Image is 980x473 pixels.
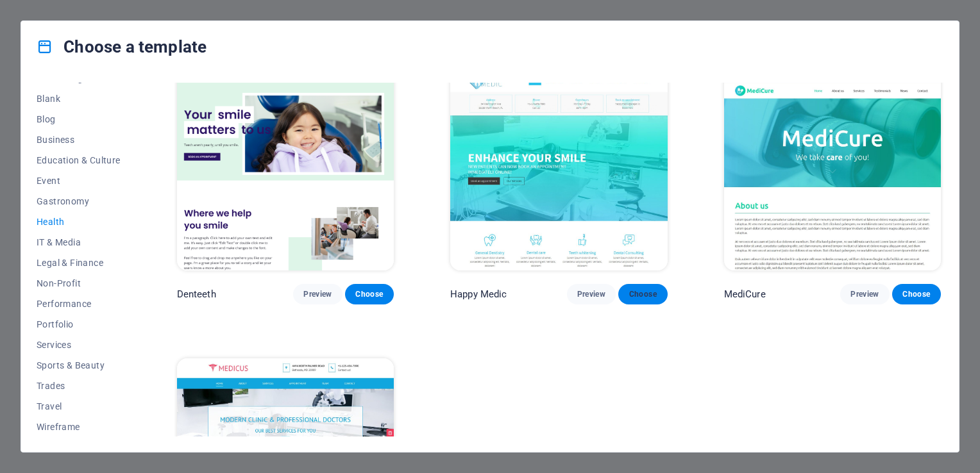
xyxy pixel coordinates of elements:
span: Education & Culture [37,155,121,165]
span: Preview [577,289,605,299]
span: Sports & Beauty [37,360,121,370]
span: Choose [629,289,657,299]
img: Happy Medic [450,71,667,270]
button: Trades [37,376,121,396]
span: Gastronomy [37,196,121,206]
button: Portfolio [37,314,121,335]
span: IT & Media [37,237,121,247]
button: Education & Culture [37,150,121,170]
h4: Choose a template [37,37,207,57]
button: Wireframe [37,417,121,437]
span: Trades [37,381,121,391]
p: Denteeth [177,288,216,301]
button: IT & Media [37,232,121,253]
button: Services [37,335,121,355]
button: Choose [345,284,394,304]
button: Preview [840,284,889,304]
span: Travel [37,401,121,411]
button: Preview [293,284,342,304]
span: Health [37,217,121,227]
img: MediCure [724,71,941,270]
button: Blog [37,109,121,129]
span: Choose [902,289,931,299]
span: Blank [37,94,121,104]
span: Preview [303,289,332,299]
button: Performance [37,294,121,314]
p: MediCure [724,288,766,301]
button: Event [37,170,121,191]
button: Legal & Finance [37,253,121,273]
button: Blank [37,88,121,109]
span: Portfolio [37,319,121,329]
span: Non-Profit [37,278,121,288]
p: Happy Medic [450,288,507,301]
span: Preview [850,289,879,299]
button: Preview [567,284,616,304]
button: Choose [618,284,667,304]
button: Business [37,129,121,150]
span: Legal & Finance [37,258,121,268]
span: Choose [355,289,384,299]
span: Blog [37,114,121,124]
span: Event [37,176,121,186]
button: Gastronomy [37,191,121,212]
button: Travel [37,396,121,417]
span: Services [37,340,121,350]
span: Wireframe [37,422,121,432]
button: Sports & Beauty [37,355,121,376]
button: Choose [892,284,941,304]
button: Non-Profit [37,273,121,294]
span: Business [37,135,121,145]
img: Denteeth [177,71,394,270]
button: Health [37,212,121,232]
span: Performance [37,299,121,309]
